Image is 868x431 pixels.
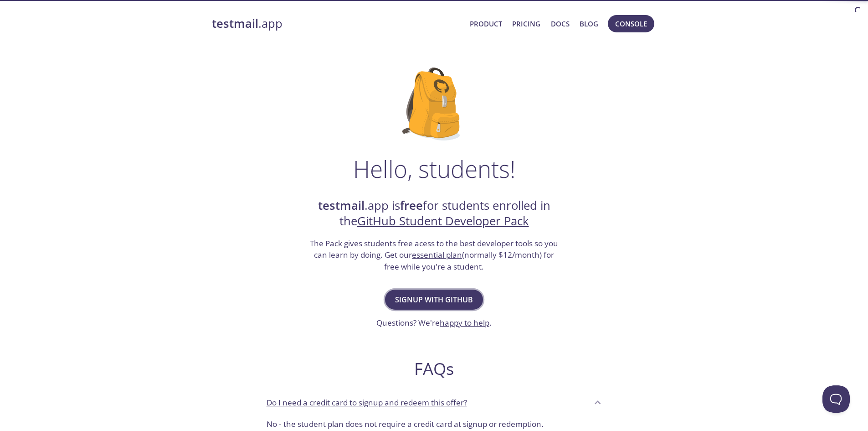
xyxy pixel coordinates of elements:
[440,317,489,328] a: happy to help
[470,18,502,30] a: Product
[309,198,560,229] h2: .app is for students enrolled in the
[353,155,515,182] h1: Hello, students!
[212,16,463,31] a: testmail.app
[259,358,609,379] h2: FAQs
[580,18,598,30] a: Blog
[400,197,423,213] strong: free
[357,213,529,229] a: GitHub Student Developer Pack
[259,390,609,415] div: Do I need a credit card to signup and redeem this offer?
[551,18,570,30] a: Docs
[309,238,560,273] h3: The Pack gives students free acess to the best developer tools so you can learn by doing. Get our...
[512,18,540,30] a: Pricing
[822,385,850,413] iframe: Help Scout Beacon - Open
[318,197,365,213] strong: testmail
[608,15,654,32] button: Console
[212,16,258,31] strong: testmail
[615,18,647,30] span: Console
[385,290,483,310] button: Signup with GitHub
[402,68,466,140] img: github-student-backpack.png
[267,418,602,430] p: No - the student plan does not require a credit card at signup or redemption.
[267,397,467,409] p: Do I need a credit card to signup and redeem this offer?
[395,293,473,306] span: Signup with GitHub
[412,249,462,260] a: essential plan
[376,317,492,329] h3: Questions? We're .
